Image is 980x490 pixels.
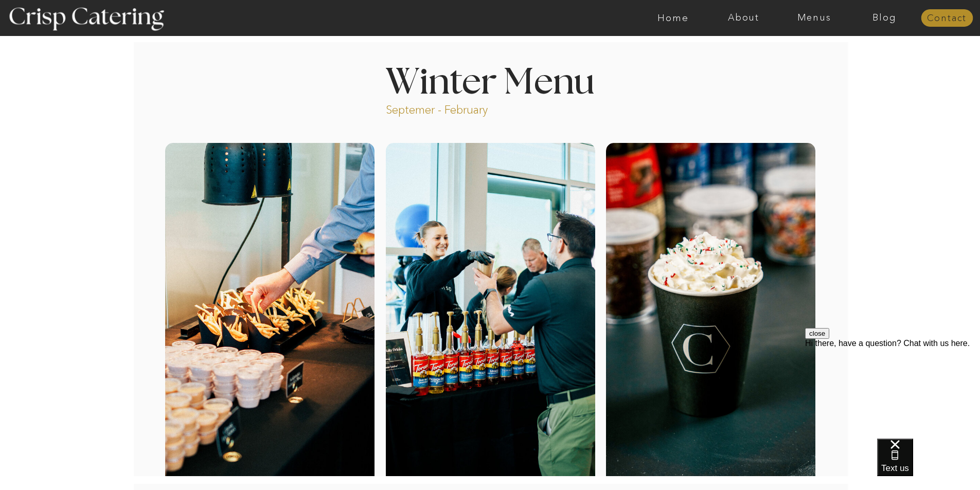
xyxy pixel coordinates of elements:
[347,65,633,95] h1: Winter Menu
[708,13,779,23] a: About
[805,328,980,451] iframe: podium webchat widget prompt
[877,439,980,490] iframe: podium webchat widget bubble
[779,13,849,23] a: Menus
[638,13,708,23] a: Home
[386,102,527,114] p: Septemer - February
[849,13,920,23] a: Blog
[921,13,973,24] a: Contact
